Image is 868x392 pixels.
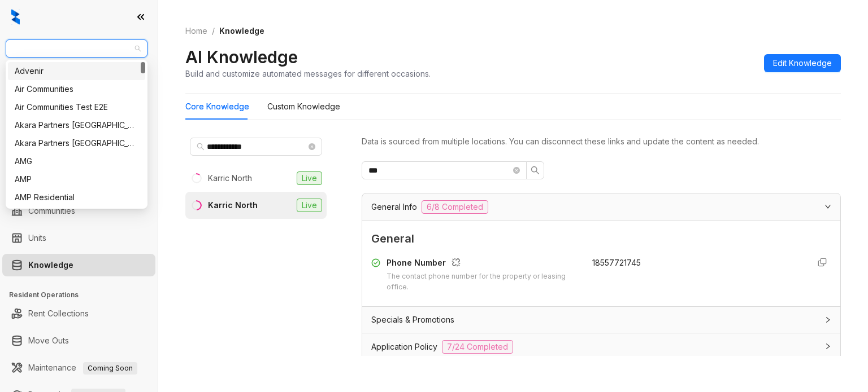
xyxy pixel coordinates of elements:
div: Akara Partners [GEOGRAPHIC_DATA] [15,137,138,149]
div: Phone Number [387,257,579,271]
div: General Info6/8 Completed [362,193,840,221]
span: search [197,143,205,151]
div: Specials & Promotions [362,307,840,333]
li: Rent Collections [2,302,155,325]
li: Maintenance [2,356,155,379]
span: search [531,166,540,175]
a: Move Outs [28,329,69,352]
span: Coming Soon [83,362,137,375]
div: Akara Partners Phoenix [8,134,145,152]
span: expanded [824,203,831,210]
span: close-circle [513,167,520,174]
span: collapsed [824,316,831,323]
span: General Info [371,201,417,213]
span: Unified Residential [12,40,141,57]
div: Custom Knowledge [267,100,340,113]
div: Karric North [208,199,258,212]
div: Advenir [8,62,145,80]
span: close-circle [309,143,315,150]
li: Leads [2,76,155,98]
a: Communities [28,200,75,222]
span: General [371,230,831,248]
span: Specials & Promotions [371,314,454,326]
span: collapsed [824,343,831,350]
a: Knowledge [28,254,73,276]
div: Air Communities Test E2E [8,98,145,116]
span: Edit Knowledge [773,57,832,69]
li: Leasing [2,124,155,147]
div: Core Knowledge [185,100,249,113]
h3: Resident Operations [9,290,158,300]
div: Advenir [15,65,138,77]
li: Collections [2,151,155,174]
a: Units [28,227,46,249]
div: The contact phone number for the property or leasing office. [387,271,579,293]
img: logo [11,9,20,25]
li: Knowledge [2,254,155,276]
li: Communities [2,200,155,222]
a: Rent Collections [28,302,89,325]
span: Live [297,171,322,185]
div: AMG [8,152,145,170]
div: AMP Residential [15,191,138,204]
a: Home [183,25,210,37]
div: Akara Partners Nashville [8,116,145,134]
li: Units [2,227,155,249]
div: Akara Partners [GEOGRAPHIC_DATA] [15,119,138,131]
span: 6/8 Completed [422,200,488,214]
span: 7/24 Completed [442,340,513,354]
div: AMP Residential [8,188,145,206]
div: AMP [8,170,145,188]
li: Move Outs [2,329,155,352]
div: Air Communities [8,80,145,98]
div: AMG [15,155,138,168]
div: Data is sourced from multiple locations. You can disconnect these links and update the content as... [362,135,841,148]
h2: AI Knowledge [185,46,298,68]
span: Live [297,199,322,212]
div: Air Communities [15,83,138,95]
span: Knowledge [219,26,264,36]
div: Application Policy7/24 Completed [362,333,840,360]
span: 18557721745 [592,258,641,267]
div: Build and customize automated messages for different occasions. [185,68,431,80]
li: / [212,25,215,37]
span: Application Policy [371,341,437,353]
div: Karric North [208,172,252,184]
button: Edit Knowledge [764,54,841,72]
div: Air Communities Test E2E [15,101,138,113]
div: AMP [15,173,138,186]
